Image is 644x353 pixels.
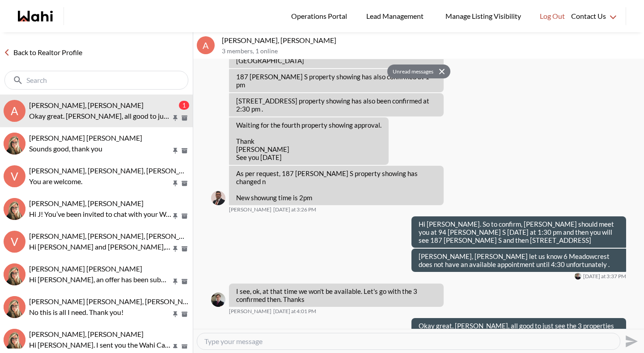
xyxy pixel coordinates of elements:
[29,143,171,154] p: Sounds good, thank you
[197,36,215,54] div: A
[387,65,436,79] button: Unread messages
[419,220,619,244] p: Hi [PERSON_NAME]. So to confirm, [PERSON_NAME] should meet you at 94 [PERSON_NAME] S [DATE] at 1:...
[229,206,271,213] span: [PERSON_NAME]
[211,191,225,205] div: Naveen Kumar
[4,198,25,220] img: J
[4,198,25,220] div: J D, Barbara
[204,337,613,346] textarea: Type your message
[29,232,202,240] span: [PERSON_NAME], [PERSON_NAME], [PERSON_NAME]
[583,273,626,280] time: 2025-09-19T19:37:21.096Z
[180,180,189,187] button: Archive
[236,137,381,161] p: Thank [PERSON_NAME] See you [DATE]
[236,97,436,113] p: [STREET_ADDRESS] property showing has also been confirmed at 2:30 pm .
[4,165,25,187] div: V
[26,76,168,85] input: Search
[29,241,171,252] p: Hi [PERSON_NAME] and [PERSON_NAME], an offer has been submitted for [STREET_ADDRESS][PERSON_NAME]...
[620,331,640,351] button: Send
[180,212,189,220] button: Archive
[211,293,225,307] img: A
[273,206,316,213] time: 2025-09-19T19:26:13.464Z
[575,273,581,280] img: A
[236,121,381,129] p: Waiting for the fourth property showing approval.
[4,263,25,285] img: A
[180,278,189,285] button: Archive
[29,176,171,187] p: You are welcome.
[179,101,189,110] div: 1
[29,209,171,220] p: Hi J! You’ve been invited to chat with your Wahi Realtor, [PERSON_NAME]. Feel free to reach out u...
[4,296,25,318] img: J
[29,166,261,175] span: [PERSON_NAME], [PERSON_NAME], [PERSON_NAME], [PERSON_NAME]
[419,322,619,338] p: Okay great. [PERSON_NAME], all good to just see the 3 properties [DATE].
[4,100,25,122] div: A
[4,296,25,318] div: Jeremy Tod, Barbara
[29,340,171,350] p: Hi [PERSON_NAME]. I sent you the Wahi Cashback Form to sign and if you could send me a VOID chequ...
[236,287,436,303] p: I see, ok, at that time we won't be available. Let's go with the 3 confirmed then. Thanks
[29,101,144,109] span: [PERSON_NAME], [PERSON_NAME]
[236,73,436,89] p: 187 [PERSON_NAME] S property showing has also confirmed at 1 pm
[171,278,179,285] button: Pin
[211,293,225,307] div: Arek Klauza
[171,147,179,155] button: Pin
[180,114,189,122] button: Archive
[443,10,524,22] span: Manage Listing Visibility
[29,274,171,285] p: Hi [PERSON_NAME], an offer has been submitted for [STREET_ADDRESS]. If you’re still interested in...
[4,263,25,285] div: Abdul Nafi Sarwari, Barbara
[4,231,25,253] div: V
[171,343,179,351] button: Pin
[29,133,142,142] span: [PERSON_NAME] [PERSON_NAME]
[180,343,189,351] button: Archive
[222,47,640,55] p: 3 members , 1 online
[4,133,25,155] div: Arek Klauza, Barbara
[273,308,316,315] time: 2025-09-19T20:01:34.443Z
[229,308,271,315] span: [PERSON_NAME]
[29,330,144,338] span: [PERSON_NAME], [PERSON_NAME]
[236,194,436,202] p: New showung time is 2pm
[540,10,565,22] span: Log Out
[211,191,225,205] img: N
[29,307,171,318] p: No this is all I need. Thank you!
[171,212,179,220] button: Pin
[29,264,142,273] span: [PERSON_NAME] [PERSON_NAME]
[180,245,189,253] button: Archive
[366,10,427,22] span: Lead Management
[575,273,581,280] div: Arek Klauza
[29,199,144,207] span: [PERSON_NAME], [PERSON_NAME]
[180,147,189,155] button: Archive
[419,252,619,268] p: [PERSON_NAME], [PERSON_NAME] let us know 6 Meadowcrest does not have an available appointment unt...
[4,133,25,155] img: A
[171,180,179,187] button: Pin
[29,297,201,306] span: [PERSON_NAME] [PERSON_NAME], [PERSON_NAME]
[180,310,189,318] button: Archive
[171,310,179,318] button: Pin
[222,36,640,45] p: [PERSON_NAME], [PERSON_NAME]
[291,10,350,22] span: Operations Portal
[171,114,179,122] button: Pin
[29,111,171,121] p: Okay great. [PERSON_NAME], all good to just see the 3 properties [DATE].
[4,329,25,351] img: D
[18,11,53,22] a: Wahi homepage
[236,169,436,185] p: As per request, 187 [PERSON_NAME] S property showing has changed n
[171,245,179,253] button: Pin
[4,329,25,351] div: David Rodriguez, Barbara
